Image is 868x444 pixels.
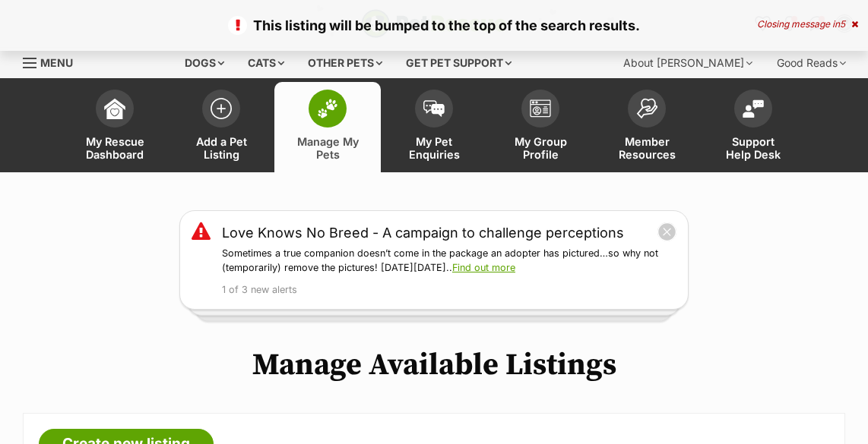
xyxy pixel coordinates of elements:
a: My Group Profile [487,82,594,172]
a: Menu [23,48,84,75]
p: Sometimes a true companion doesn’t come in the package an adopter has pictured…so why not (tempor... [222,247,676,276]
button: close [657,222,676,241]
img: member-resources-icon-8e73f808a243e03378d46382f2149f9095a855e16c252ad45f914b54edf8863c.svg [636,98,657,118]
span: Manage My Pets [293,135,362,161]
img: group-profile-icon-3fa3cf56718a62981997c0bc7e787c4b2cf8bcc04b72c1350f741eb67cf2f40e.svg [530,99,551,118]
span: Menu [40,56,73,69]
a: My Rescue Dashboard [62,82,168,172]
span: My Rescue Dashboard [81,135,149,161]
span: My Group Profile [506,135,575,161]
div: Get pet support [395,48,522,78]
p: This listing will be bumped to the top of the search results. [15,15,853,36]
a: Love Knows No Breed - A campaign to challenge perceptions [222,222,624,243]
span: Add a Pet Listing [187,135,255,161]
div: Dogs [174,48,235,78]
span: 5 [840,18,845,30]
div: About [PERSON_NAME] [613,48,763,78]
img: pet-enquiries-icon-7e3ad2cf08bfb03b45e93fb7055b45f3efa6380592205ae92323e6603595dc1f.svg [423,100,445,117]
img: help-desk-icon-fdf02630f3aa405de69fd3d07c3f3aa587a6932b1a1747fa1d2bba05be0121f9.svg [743,99,764,118]
div: Good Reads [766,48,857,78]
a: My Pet Enquiries [381,82,487,172]
img: dashboard-icon-eb2f2d2d3e046f16d808141f083e7271f6b2e854fb5c12c21221c1fb7104beca.svg [104,98,125,119]
a: Add a Pet Listing [168,82,274,172]
a: Member Resources [594,82,700,172]
img: manage-my-pets-icon-02211641906a0b7f246fdf0571729dbe1e7629f14944591b6c1af311fb30b64b.svg [317,99,338,118]
div: Closing message in [757,19,858,30]
a: Find out more [452,262,515,273]
a: Manage My Pets [274,82,381,172]
span: My Pet Enquiries [400,135,468,161]
a: Support Help Desk [700,82,806,172]
span: Member Resources [613,135,681,161]
p: 1 of 3 new alerts [222,283,676,298]
img: add-pet-listing-icon-0afa8454b4691262ce3f59096e99ab1cd57d4a30225e0717b998d2c9b9846f56.svg [211,98,232,119]
div: Cats [237,48,295,78]
span: Support Help Desk [719,135,787,161]
div: Other pets [297,48,393,78]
